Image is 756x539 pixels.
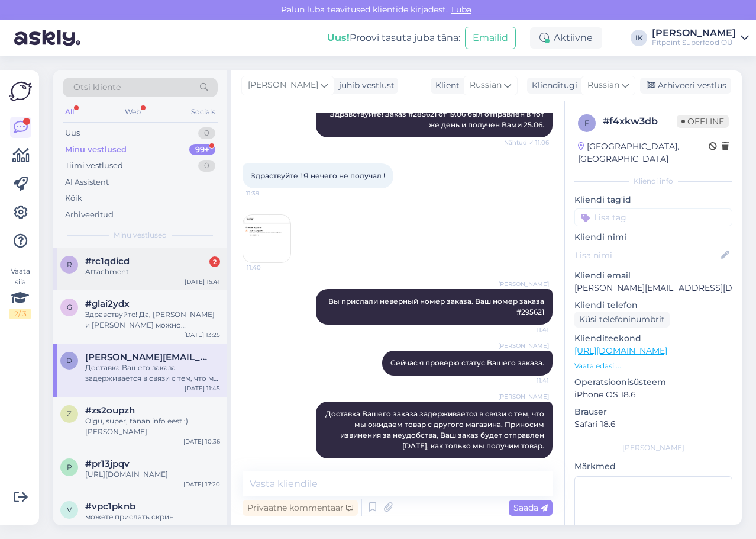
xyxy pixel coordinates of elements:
[189,144,215,156] div: 99+
[470,79,502,92] span: Russian
[9,266,31,319] div: Vaata siia
[505,325,549,334] span: 11:41
[85,501,135,512] span: #vpc1pknb
[85,512,220,533] div: можете прислать скрин ошибки,чтоб мы передали его в ит отдел
[574,361,732,371] p: Vaata edasi ...
[498,341,549,350] span: [PERSON_NAME]
[574,345,667,356] a: [URL][DOMAIN_NAME]
[677,115,729,128] span: Offline
[65,127,80,139] div: Uus
[85,256,130,267] span: #rc1qdicd
[327,31,460,45] div: Proovi tasuta juba täna:
[85,469,220,480] div: [URL][DOMAIN_NAME]
[465,27,516,49] button: Emailid
[505,376,549,385] span: 11:41
[527,79,577,92] div: Klienditugi
[575,249,719,262] input: Lisa nimi
[574,176,732,187] div: Kliendi info
[183,437,220,446] div: [DATE] 10:36
[85,405,135,416] span: #zs2oupzh
[640,78,731,94] div: Arhiveeri vestlus
[243,215,290,262] img: Attachment
[603,114,677,129] div: # f4xkw3db
[65,160,123,172] div: Tiimi vestlused
[114,230,167,240] span: Minu vestlused
[574,208,732,226] input: Lisa tag
[251,171,385,180] span: Здраствуйте ! Я нечего не получал !
[65,144,127,156] div: Minu vestlused
[9,80,32,102] img: Askly Logo
[574,418,732,431] p: Safari 18.6
[505,459,549,468] span: 11:45
[85,299,130,309] span: #glai2ydx
[587,79,619,92] span: Russian
[65,209,114,221] div: Arhiveeritud
[247,263,291,272] span: 11:40
[327,32,350,43] b: Uus!
[325,409,546,450] span: Доставка Вашего заказа задерживается в связи с тем, что мы ожидаем товар с другого магазина. Прин...
[248,79,318,92] span: [PERSON_NAME]
[574,406,732,418] p: Brauser
[574,312,670,328] div: Küsi telefoninumbrit
[574,332,732,345] p: Klienditeekond
[85,458,130,469] span: #pr13jpqv
[67,303,72,312] span: g
[498,280,549,288] span: [PERSON_NAME]
[85,352,208,362] span: dmitri.beljaev@gmail.com
[66,356,72,365] span: d
[574,376,732,389] p: Operatsioonisüsteem
[85,309,220,331] div: Здравствуйте! Да, [PERSON_NAME] и [PERSON_NAME] можно принимать вместе, они дополняют друг друга:...
[209,256,220,267] div: 2
[631,30,647,46] div: IK
[85,362,220,384] div: Доставка Вашего заказа задерживается в связи с тем, что мы ожидаем товар с другого магазина. Прин...
[334,79,395,92] div: juhib vestlust
[67,409,72,418] span: z
[574,460,732,473] p: Märkmed
[9,309,31,319] div: 2 / 3
[448,4,475,15] span: Luba
[65,192,82,204] div: Kõik
[574,269,732,282] p: Kliendi email
[652,28,749,47] a: [PERSON_NAME]Fitpoint Superfood OÜ
[498,392,549,401] span: [PERSON_NAME]
[574,194,732,206] p: Kliendi tag'id
[246,189,290,198] span: 11:39
[574,389,732,401] p: iPhone OS 18.6
[243,500,358,516] div: Privaatne kommentaar
[67,505,72,514] span: v
[185,384,220,393] div: [DATE] 11:45
[574,442,732,453] div: [PERSON_NAME]
[530,27,602,49] div: Aktiivne
[513,502,548,513] span: Saada
[183,480,220,489] div: [DATE] 17:20
[198,160,215,172] div: 0
[652,28,736,38] div: [PERSON_NAME]
[198,127,215,139] div: 0
[63,104,76,120] div: All
[85,416,220,437] div: Olgu, super, tänan info eest :) [PERSON_NAME]!
[185,277,220,286] div: [DATE] 15:41
[578,140,709,165] div: [GEOGRAPHIC_DATA], [GEOGRAPHIC_DATA]
[122,104,143,120] div: Web
[504,138,549,147] span: Nähtud ✓ 11:06
[574,299,732,312] p: Kliendi telefon
[328,297,546,316] span: Вы прислали неверный номер заказа. Ваш номер заказа #295621
[67,463,72,471] span: p
[85,267,220,277] div: Attachment
[184,331,220,339] div: [DATE] 13:25
[189,104,218,120] div: Socials
[431,79,460,92] div: Klient
[73,81,121,94] span: Otsi kliente
[574,231,732,243] p: Kliendi nimi
[584,118,589,127] span: f
[67,260,72,269] span: r
[574,282,732,294] p: [PERSON_NAME][EMAIL_ADDRESS][DOMAIN_NAME]
[390,358,544,367] span: Сейчас я проверю статус Вашего заказа.
[652,38,736,47] div: Fitpoint Superfood OÜ
[65,177,109,188] div: AI Assistent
